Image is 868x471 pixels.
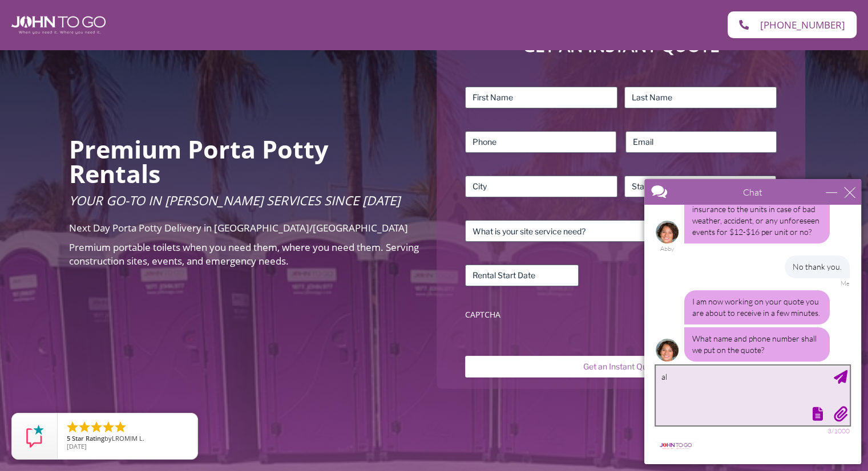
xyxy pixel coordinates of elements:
[23,425,46,448] img: Review Rating
[90,420,103,434] li: 
[78,420,91,434] li: 
[465,131,616,153] input: Phone
[72,434,104,442] span: Star Rating
[112,434,144,442] span: LROMIM L.
[465,265,579,286] input: Rental Start Date
[728,11,857,38] a: [PHONE_NUMBER]
[69,137,420,186] h2: Premium Porta Potty Rentals
[69,221,408,234] span: Next Day Porta Potty Delivery in [GEOGRAPHIC_DATA]/[GEOGRAPHIC_DATA]
[11,16,106,34] img: John To Go
[465,309,776,320] label: CAPTCHA
[624,87,777,108] input: Last Name
[67,434,70,442] span: 5
[465,176,617,197] input: City
[69,241,419,267] span: Premium portable toilets when you need them, where you need them. Serving construction sites, eve...
[114,420,127,434] li: 
[67,435,188,443] span: by
[69,192,400,209] span: Your Go-To in [PERSON_NAME] Services Since [DATE]
[625,131,777,153] input: Email
[624,176,777,197] input: State
[465,356,776,377] input: Get an Instant Quote
[465,87,617,108] input: First Name
[66,420,79,434] li: 
[637,172,868,471] iframe: Live Chat Box
[760,20,845,30] span: [PHONE_NUMBER]
[102,420,115,434] li: 
[67,442,87,450] span: [DATE]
